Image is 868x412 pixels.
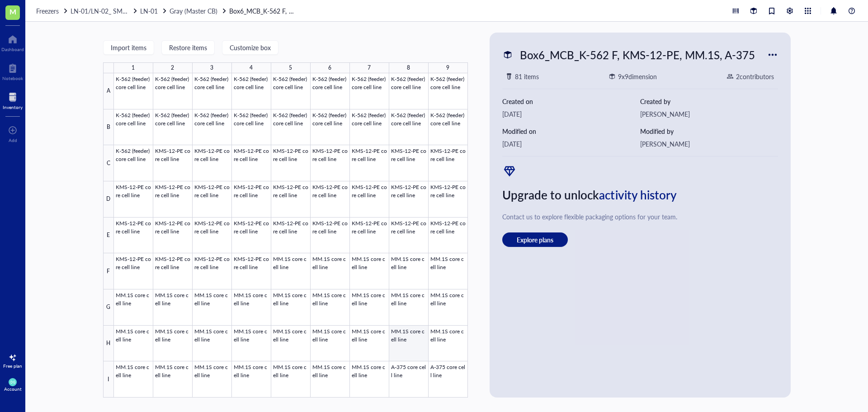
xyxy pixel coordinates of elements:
a: Explore plans [502,232,778,247]
div: H [103,326,114,362]
div: [PERSON_NAME] [640,109,778,119]
div: Inventory [3,104,23,110]
a: Box6_MCB_K-562 F, KMS-12-PE, MM.1S, A-375 [229,6,297,16]
span: DG [10,380,15,384]
div: 8 [407,62,410,74]
div: 1 [132,62,135,74]
span: Customize box [230,44,271,51]
div: Upgrade to unlock [502,185,778,204]
a: Inventory [3,90,23,110]
button: Import items [103,40,154,55]
a: LN-01Gray (Master CB) [140,6,227,16]
span: Import items [111,44,146,51]
div: Notebook [2,76,23,81]
div: 9 x 9 dimension [618,71,657,81]
div: [PERSON_NAME] [640,139,778,149]
div: A [103,73,114,109]
div: Created on [502,96,640,106]
div: E [103,218,114,254]
div: Modified by [640,126,778,136]
div: Free plan [3,363,22,369]
div: 4 [250,62,253,74]
div: 9 [446,62,449,74]
div: F [103,253,114,289]
div: I [103,361,114,398]
span: LN-01 [140,6,158,15]
button: Explore plans [502,232,568,247]
div: 5 [289,62,292,74]
a: Freezers [36,6,69,16]
div: D [103,181,114,218]
div: Box6_MCB_K-562 F, KMS-12-PE, MM.1S, A-375 [516,45,759,64]
div: G [103,289,114,326]
div: [DATE] [502,139,640,149]
div: Add [9,137,17,143]
span: M [9,6,16,17]
div: 2 contributor s [736,71,774,81]
a: Dashboard [1,32,24,52]
div: 7 [368,62,371,74]
button: Customize box [222,40,278,55]
span: Gray (Master CB) [170,6,217,15]
button: Restore items [161,40,215,55]
span: LN-01/LN-02_ SMALL/BIG STORAGE ROOM [71,6,198,15]
div: 81 items [515,71,539,81]
span: activity history [599,186,677,203]
div: Modified on [502,126,640,136]
div: Created by [640,96,778,106]
a: LN-01/LN-02_ SMALL/BIG STORAGE ROOM [71,6,138,16]
span: Restore items [169,44,207,51]
div: B [103,109,114,146]
div: C [103,145,114,181]
div: 2 [171,62,174,74]
span: Explore plans [517,236,553,244]
div: Dashboard [1,47,24,52]
div: 6 [328,62,331,74]
div: Account [4,386,22,392]
div: Contact us to explore flexible packaging options for your team. [502,212,778,222]
span: Freezers [36,6,59,15]
a: Notebook [2,61,23,81]
div: 3 [210,62,213,74]
div: [DATE] [502,109,640,119]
